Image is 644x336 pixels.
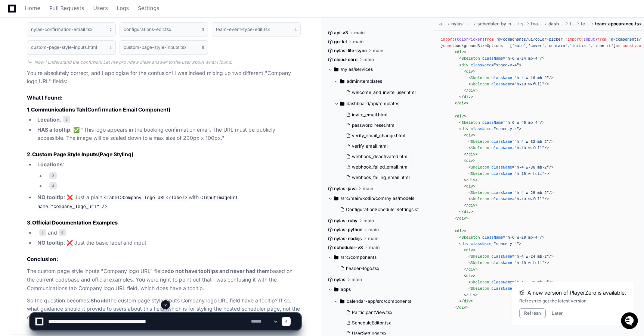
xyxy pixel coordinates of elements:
[27,267,301,292] p: The custom page style inputs "Company logo URL" fields based on the current codebase and official...
[334,218,357,224] span: nylas-ruby
[337,204,423,215] button: ConfigurationSchedulerSettings.kt
[464,184,476,189] span: < >
[27,40,116,54] button: custom-page-style-inputs.html5
[455,216,468,221] span: </ >
[468,146,549,150] span: < = />
[352,122,396,128] span: password_reset.html
[471,254,489,259] span: Skeleton
[343,110,423,120] button: invite_email.html
[347,78,382,84] span: admin/templates
[461,120,480,125] span: Skeleton
[616,44,620,48] span: as
[37,239,64,246] strong: NO tooltip
[27,22,116,37] button: nylas-confirmation-email.tsx2
[581,21,589,27] span: teams
[505,56,540,61] span: "h-6 w-24 mb-4"
[477,21,515,27] span: scheduler-by-nylas-web
[334,98,428,110] button: dashboard/api/templates
[27,94,301,101] h2: What I Found:
[334,253,338,262] svg: Directory
[492,280,512,285] span: className
[514,82,544,87] span: "h-10 w-full"
[346,207,419,213] span: ConfigurationSchedulerSettings.kt
[138,6,159,10] span: Settings
[343,120,423,131] button: password_reset.html
[35,160,301,190] li: :
[334,186,357,192] span: nylas-java
[32,151,98,157] strong: Custom Page Style Inputs
[459,210,473,214] span: </ >
[37,161,63,167] strong: Locations
[334,245,363,251] span: scheduler-v3
[514,165,549,170] span: "h-4 w-36 mb-2"
[347,101,399,107] span: dashboard/api/templates
[468,261,549,265] span: < = />
[471,286,489,291] span: Skeleton
[328,283,428,295] button: apps
[471,127,491,131] span: className
[492,76,512,80] span: className
[25,56,123,63] div: Start new chat
[494,127,519,131] span: "space-y-4"
[461,235,480,240] span: Skeleton
[471,139,489,144] span: Skeleton
[441,37,455,42] span: import
[25,6,40,10] span: Home
[37,195,238,210] code: <InputImageUrl name="company_logo_url" />
[459,242,521,246] span: < = >
[514,261,544,265] span: "h-10 w-full"
[7,30,136,42] div: Welcome
[53,78,90,84] a: Powered byPylon
[468,82,549,87] span: < = />
[464,267,478,272] span: </ >
[343,87,423,98] button: welcome_and_invite_user.html
[466,158,473,163] span: div
[471,242,491,246] span: className
[216,27,270,32] h1: team-event-type-edit.tsx
[492,172,512,176] span: className
[514,197,544,201] span: "h-10 w-full"
[455,229,466,233] span: < >
[368,236,378,242] span: main
[459,101,466,106] span: div
[37,194,64,200] strong: NO tooltip
[514,76,549,80] span: "h-4 w-16 mb-2"
[457,229,464,233] span: div
[527,289,626,296] span: A new version of PlayerZero is available.
[109,44,112,50] span: 5
[352,112,387,118] span: invite_email.html
[471,280,489,285] span: Skeleton
[459,95,473,99] span: </ >
[492,286,512,291] span: className
[457,37,482,42] span: ColorPicker
[27,219,301,226] h3: 3.
[514,254,549,259] span: "h-4 w-24 mb-2"
[34,59,301,65] div: Now I understand the confusion! Let me provide a clear answer to the user about what I found.
[468,178,475,182] span: div
[352,164,409,170] span: webhook_failed_email.html
[514,191,549,195] span: "h-4 w-28 mb-2"
[457,50,464,54] span: div
[127,58,136,67] button: Start new chat
[464,95,471,99] span: div
[328,192,428,204] button: /src/main/kotlin/com/nylas/models
[49,182,57,189] span: 4
[464,210,471,214] span: div
[7,56,21,69] img: 1736555170064-99ba0984-63c1-480f-8ee9-699278ef63ed
[567,37,581,42] span: import
[519,298,626,304] div: Refresh to get the latest version.
[455,114,466,119] span: < >
[464,178,478,182] span: </ >
[570,21,575,27] span: tabs
[49,172,57,179] span: 3
[492,197,512,201] span: className
[102,195,189,201] code: <label>Company logo URL</label>
[471,172,489,176] span: Skeleton
[461,56,480,61] span: Skeleton
[343,131,423,141] button: verify_email_change.html
[583,37,595,42] span: Input
[343,162,423,172] button: webhook_failed_email.html
[464,293,478,297] span: </ >
[492,139,512,144] span: className
[471,76,489,80] span: Skeleton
